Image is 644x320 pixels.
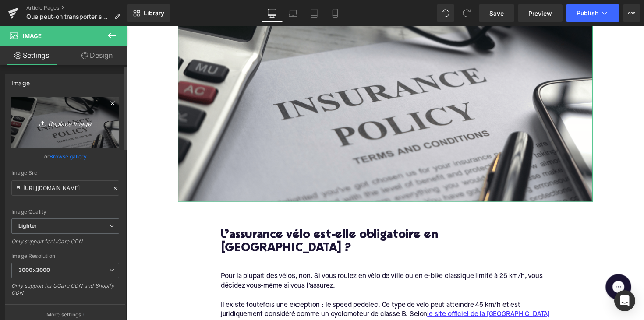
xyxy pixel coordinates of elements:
[50,149,87,164] a: Browse gallery
[11,74,30,87] div: Image
[11,282,119,302] div: Only support for UCare CDN and Shopify CDN
[458,4,475,22] button: Redo
[144,9,164,17] span: Library
[18,267,50,273] b: 3000x3000
[11,170,119,176] div: Image Src
[614,290,635,311] div: Open Intercom Messenger
[11,238,119,251] div: Only support for UCare CDN
[325,4,346,22] a: Mobile
[486,251,521,283] iframe: Gorgias live chat messenger
[518,4,563,22] a: Preview
[30,117,100,128] i: Replace Image
[489,9,504,18] span: Save
[11,209,119,215] div: Image Quality
[65,46,129,65] a: Design
[96,207,434,235] h2: L’assurance vélo est-elle obligatoire en [GEOGRAPHIC_DATA] ?
[308,290,434,300] a: le site officiel de la [GEOGRAPHIC_DATA]
[96,281,434,310] div: Il existe toutefois une exception : le speed pedelec. Ce type de vélo peut atteindre 45 km/h et e...
[283,4,304,22] a: Laptop
[566,4,619,22] button: Publish
[528,9,552,18] span: Preview
[11,253,119,259] div: Image Resolution
[96,251,434,271] div: Pour la plupart des vélos, non. Si vous roulez en vélo de ville ou en e-bike classique limité à 2...
[11,152,119,161] div: or
[127,4,170,22] a: New Library
[18,222,37,229] b: Lighter
[46,311,81,319] p: More settings
[26,13,110,20] span: Que peut-on transporter sur le porte-bagages d’un vélo électrique ?
[437,4,454,22] button: Undo
[623,4,640,22] button: More
[11,180,119,196] input: Link
[262,4,283,22] a: Desktop
[26,4,127,11] a: Article Pages
[23,32,42,39] span: Image
[304,4,325,22] a: Tablet
[577,10,598,17] span: Publish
